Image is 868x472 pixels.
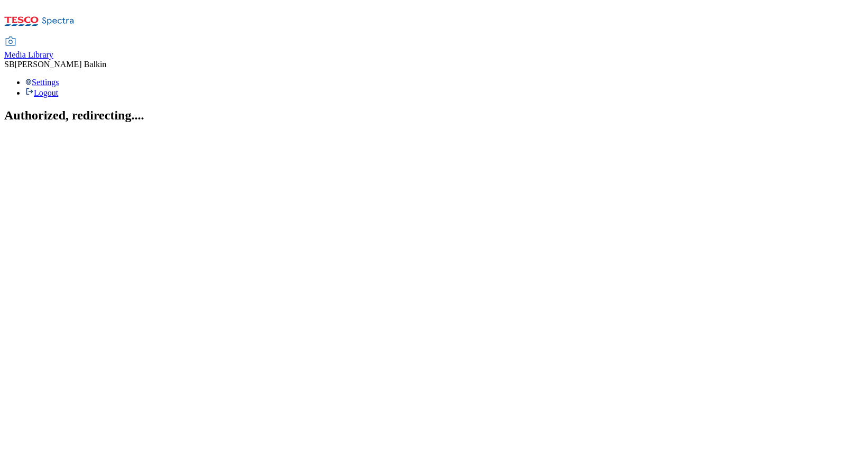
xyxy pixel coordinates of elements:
a: Media Library [4,38,53,60]
a: Logout [25,88,58,97]
h2: Authorized, redirecting.... [4,108,864,123]
span: Media Library [4,50,53,59]
span: SB [4,60,15,69]
a: Settings [25,78,59,87]
span: [PERSON_NAME] Balkin [15,60,107,69]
